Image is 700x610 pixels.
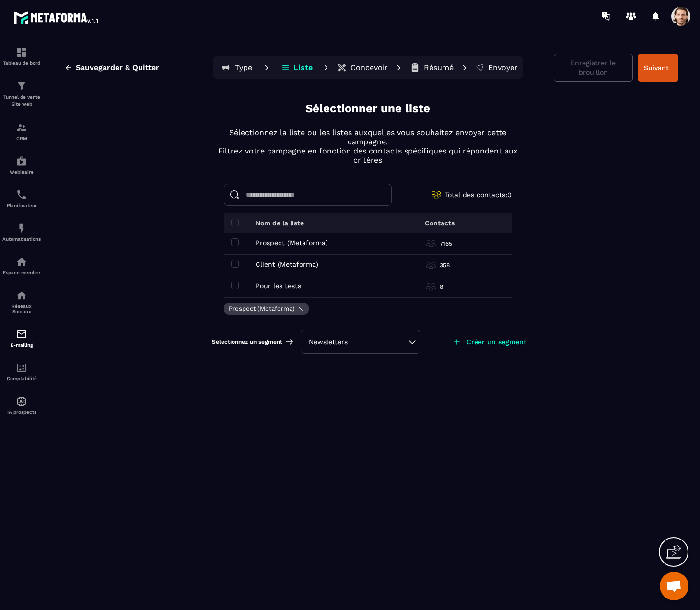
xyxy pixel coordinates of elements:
a: formationformationTableau de bord [2,39,41,73]
img: accountant [16,362,27,374]
p: Réseaux Sociaux [2,304,41,314]
a: emailemailE-mailing [2,321,41,355]
p: Sélectionner une liste [305,101,430,117]
p: Liste [293,63,313,72]
img: automations [16,396,27,407]
a: accountantaccountantComptabilité [2,355,41,388]
p: Nom de la liste [256,219,304,227]
button: Concevoir [334,58,391,77]
a: Mở cuộc trò chuyện [660,572,688,600]
img: automations [16,223,27,234]
img: formation [16,47,27,58]
img: social-network [16,290,27,301]
p: CRM [2,136,41,141]
p: Envoyer [488,63,518,72]
a: schedulerschedulerPlanificateur [2,182,41,215]
p: Contacts [425,219,455,227]
a: automationsautomationsAutomatisations [2,215,41,249]
p: IA prospects [2,410,41,415]
p: Tunnel de vente Site web [2,94,41,107]
p: Type [235,63,252,72]
p: Pour les tests [256,282,301,290]
a: social-networksocial-networkRéseaux Sociaux [2,282,41,321]
a: automationsautomationsWebinaire [2,148,41,182]
p: Tableau de bord [2,60,41,66]
p: Webinaire [2,169,41,175]
p: Prospect (Metaforma) [229,305,295,312]
button: Sauvegarder & Quitter [57,59,166,76]
p: Créer un segment [467,338,526,346]
img: automations [16,155,27,167]
button: Liste [275,58,318,77]
button: Résumé [407,58,456,77]
a: formationformationCRM [2,115,41,148]
button: Envoyer [473,58,521,77]
a: formationformationTunnel de vente Site web [2,73,41,115]
a: automationsautomationsEspace membre [2,249,41,282]
img: logo [13,9,100,26]
p: Résumé [424,63,454,72]
p: Sélectionnez la liste ou les listes auxquelles vous souhaitez envoyer cette campagne. [212,128,524,146]
span: Sélectionnez un segment [212,338,282,346]
button: Suivant [638,54,678,82]
img: automations [16,256,27,268]
img: formation [16,80,27,92]
p: 358 [440,261,450,269]
p: 8 [440,283,443,291]
img: formation [16,122,27,133]
img: email [16,328,27,340]
img: scheduler [16,189,27,200]
p: Planificateur [2,203,41,208]
p: Comptabilité [2,376,41,381]
p: 7165 [440,240,452,247]
p: Automatisations [2,236,41,242]
p: Filtrez votre campagne en fonction des contacts spécifiques qui répondent aux critères [212,146,524,164]
p: Client (Metaforma) [256,260,318,268]
p: E-mailing [2,342,41,348]
span: Total des contacts: 0 [445,191,512,199]
span: Sauvegarder & Quitter [76,63,159,72]
p: Concevoir [350,63,388,72]
button: Type [215,58,258,77]
p: Prospect (Metaforma) [256,239,328,246]
p: Espace membre [2,270,41,275]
